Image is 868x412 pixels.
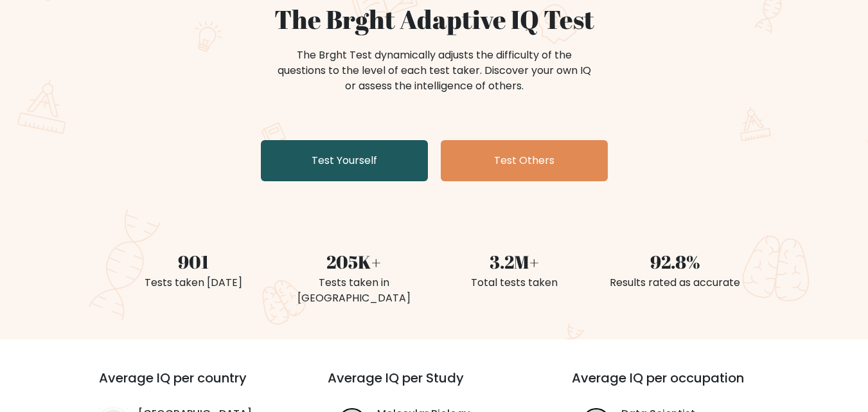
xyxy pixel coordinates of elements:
h1: The Brght Adaptive IQ Test [121,4,748,35]
h3: Average IQ per country [99,370,281,401]
div: 3.2M+ [442,248,587,275]
div: Tests taken [DATE] [121,275,266,291]
div: 92.8% [603,248,748,275]
div: 205K+ [281,248,427,275]
div: The Brght Test dynamically adjusts the difficulty of the questions to the level of each test take... [274,48,595,94]
div: Tests taken in [GEOGRAPHIC_DATA] [281,275,427,306]
div: 901 [121,248,266,275]
a: Test Yourself [261,140,428,181]
div: Total tests taken [442,275,587,291]
h3: Average IQ per Study [328,370,541,401]
h3: Average IQ per occupation [572,370,785,401]
div: Results rated as accurate [603,275,748,291]
a: Test Others [441,140,608,181]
